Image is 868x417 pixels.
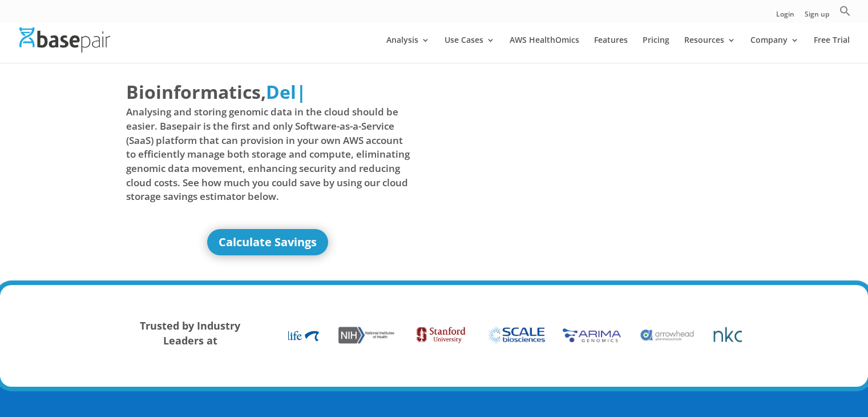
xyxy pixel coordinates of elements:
a: Resources [684,36,736,63]
iframe: Basepair - NGS Analysis Simplified [443,79,727,239]
a: Features [594,36,628,63]
span: | [296,79,306,104]
a: Sign up [805,11,829,23]
a: AWS HealthOmics [510,36,579,63]
a: Search Icon Link [839,5,851,23]
img: Basepair [19,27,110,52]
a: Login [776,11,794,23]
a: Company [750,36,799,63]
a: Analysis [386,36,430,63]
span: Del [266,79,296,104]
span: Analysing and storing genomic data in the cloud should be easier. Basepair is the first and only ... [126,105,410,203]
svg: Search [839,5,851,17]
a: Use Cases [445,36,495,63]
a: Pricing [643,36,669,63]
a: Calculate Savings [207,229,328,255]
strong: Trusted by Industry Leaders at [140,319,240,347]
span: Bioinformatics, [126,79,266,105]
a: Free Trial [814,36,850,63]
